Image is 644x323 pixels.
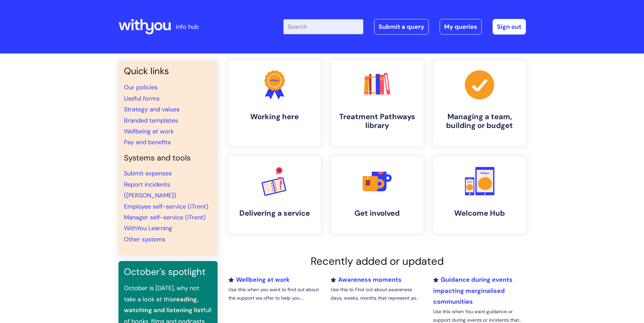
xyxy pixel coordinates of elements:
a: Managing a team, building or budget [434,60,526,146]
h4: Welcome Hub [439,209,520,218]
h3: Quick links [124,66,212,77]
h2: Recently added or updated [228,255,526,267]
a: Delivering a service [228,157,321,233]
a: Pay and benefits [124,138,171,146]
a: Branded templates [124,116,178,125]
a: Awareness moments [331,276,402,284]
a: Working here [228,60,321,146]
a: Welcome Hub [434,157,526,233]
a: My queries [440,19,482,35]
a: WithYou Learning [124,224,172,232]
a: Useful forms [124,94,160,103]
a: Sign out [493,19,526,35]
a: Report incidents ([PERSON_NAME]) [124,180,176,199]
h4: Managing a team, building or budget [439,112,520,130]
a: Wellbeing at work [228,276,290,284]
a: Submit a query [374,19,429,35]
a: Submit expenses [124,169,172,177]
p: Use this when you want to find out about the support we offer to help you ... [228,285,321,302]
a: Treatment Pathways library [331,60,423,146]
div: | - [283,19,526,35]
a: Guidance during events impacting marginalised communities [433,276,513,306]
input: Search [283,19,363,34]
h4: Systems and tools [124,153,212,163]
p: info hub [176,21,199,32]
a: Other systems [124,235,165,243]
a: Manager self-service (iTrent) [124,213,206,221]
h4: Treatment Pathways library [336,112,418,130]
h4: Delivering a service [234,209,315,218]
a: Strategy and values [124,105,180,113]
a: Our policies [124,83,158,91]
h4: Get involved [336,209,418,218]
p: Use this to Find out about awareness days, weeks, months that represent yo... [331,285,423,302]
h4: Working here [234,112,315,121]
a: Get involved [331,157,423,233]
a: Employee self-service (iTrent) [124,202,208,211]
h3: October's spotlight [124,266,212,277]
a: Wellbeing at work [124,127,174,135]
